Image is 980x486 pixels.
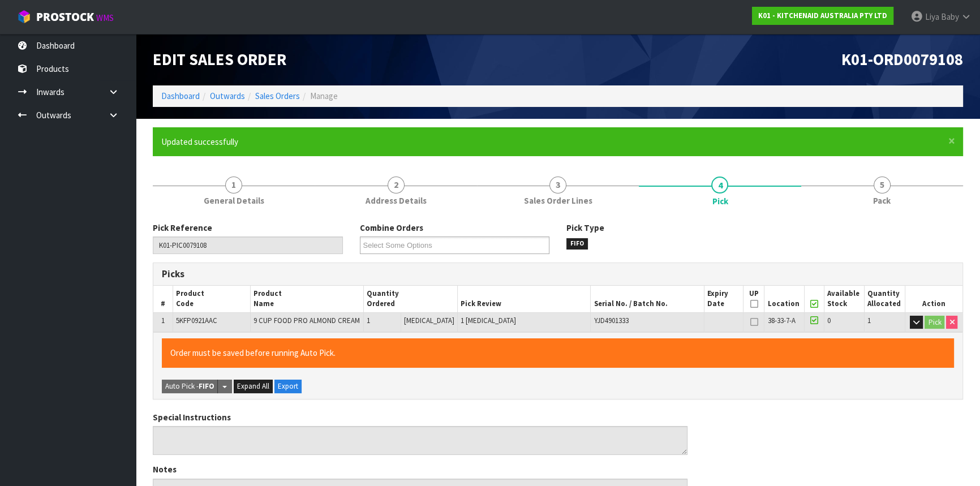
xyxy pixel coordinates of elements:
[712,195,728,207] span: Pick
[905,286,962,312] th: Action
[767,316,795,325] span: 38-33-7-A
[96,12,114,23] small: WMS
[162,269,549,279] h3: Picks
[274,380,302,393] button: Export
[173,286,250,312] th: Product Code
[867,316,871,325] span: 1
[234,380,273,393] button: Expand All
[948,133,955,149] span: ×
[153,286,173,312] th: #
[704,286,743,312] th: Expiry Date
[176,316,217,325] span: 5KFP0921AAC
[711,177,728,193] span: 4
[17,10,31,24] img: cube-alt.png
[941,11,959,22] span: Baby
[591,286,704,312] th: Serial No. / Batch No.
[153,411,231,423] label: Special Instructions
[225,177,242,193] span: 1
[764,286,805,312] th: Location
[752,7,893,25] a: K01 - KITCHENAID AUSTRALIA PTY LTD
[367,316,370,325] span: 1
[841,49,963,70] span: K01-ORD0079108
[36,10,94,24] span: ProStock
[925,11,939,22] span: Liya
[161,91,200,101] a: Dashboard
[549,177,566,193] span: 3
[404,316,454,325] span: [MEDICAL_DATA]
[153,463,177,475] label: Notes
[161,316,165,325] span: 1
[366,195,427,207] span: Address Details
[204,195,264,207] span: General Details
[199,381,214,391] strong: FIFO
[827,316,831,325] span: 0
[360,222,423,234] label: Combine Orders
[388,177,405,193] span: 2
[253,316,360,325] span: 9 CUP FOOD PRO ALMOND CREAM
[925,316,944,329] button: Pick
[758,11,887,20] strong: K01 - KITCHENAID AUSTRALIA PTY LTD
[865,286,905,312] th: Quantity Allocated
[874,177,891,193] span: 5
[743,286,764,312] th: UP
[162,380,218,393] button: Auto Pick -FIFO
[250,286,363,312] th: Product Name
[210,91,245,101] a: Outwards
[566,222,604,234] label: Pick Type
[594,316,628,325] span: YJD4901333
[237,381,269,391] span: Expand All
[566,238,588,250] span: FIFO
[153,49,286,70] span: Edit Sales Order
[461,316,516,325] span: 1 [MEDICAL_DATA]
[457,286,591,312] th: Pick Review
[363,286,457,312] th: Quantity Ordered
[310,91,338,101] span: Manage
[524,195,592,207] span: Sales Order Lines
[161,136,238,147] span: Updated successfully
[824,286,865,312] th: Available Stock
[255,91,300,101] a: Sales Orders
[873,195,891,207] span: Pack
[162,338,954,367] div: Order must be saved before running Auto Pick.
[153,222,212,234] label: Pick Reference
